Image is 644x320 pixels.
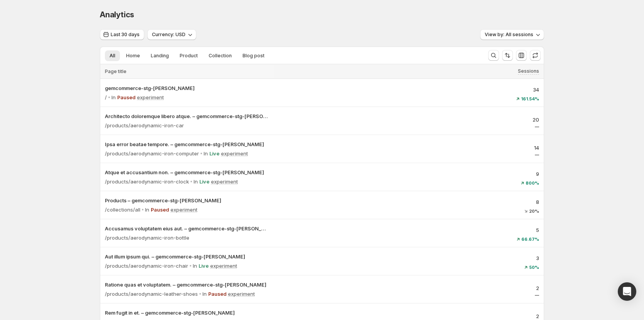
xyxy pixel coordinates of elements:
span: Analytics [100,10,134,19]
p: /collections/all [105,206,140,213]
p: Live [209,150,219,157]
span: Collection [209,53,232,59]
p: experiment [137,93,164,101]
button: Currency: USD [147,29,196,40]
p: 14 [278,144,539,152]
div: Open Intercom Messenger [618,282,636,301]
p: 20 [278,116,539,123]
span: Currency: USD [152,32,185,38]
span: Last 30 days [111,32,140,38]
p: /products/aerodynamic-leather-shoes [105,290,198,298]
p: experiment [211,178,238,185]
button: Rem fugit in et. – gemcommerce-stg-[PERSON_NAME] [105,309,269,317]
button: Accusamus voluptatem eius aut. – gemcommerce-stg-[PERSON_NAME] [105,225,269,232]
p: Paused [208,290,226,298]
p: experiment [210,262,237,270]
button: Last 30 days [100,29,144,40]
span: 800% [526,181,539,185]
p: 9 [278,170,539,178]
p: In [204,150,208,157]
button: Products – gemcommerce-stg-[PERSON_NAME] [105,197,269,204]
span: 66.67% [521,237,539,242]
span: 20% [529,209,539,213]
p: /products/aerodynamic-iron-clock [105,178,189,185]
p: Paused [117,93,135,101]
p: /products/aerodynamic-iron-bottle [105,234,189,242]
p: /products/aerodynamic-iron-car [105,122,184,129]
p: In [145,206,149,213]
p: 3 [278,254,539,262]
p: In [194,178,198,185]
p: 34 [278,86,539,93]
button: Ipsa error beatae tempore. – gemcommerce-stg-[PERSON_NAME] [105,140,269,148]
p: In [202,290,207,298]
button: View by: All sessions [480,29,544,40]
span: Landing [151,53,169,59]
button: Architecto doloremque libero atque. – gemcommerce-stg-[PERSON_NAME] [105,112,269,120]
span: 50% [529,265,539,270]
p: 8 [278,198,539,206]
button: Ratione quas et voluptatem. – gemcommerce-stg-[PERSON_NAME] [105,281,269,288]
p: Live [199,262,209,270]
span: Page title [105,68,126,75]
p: In [111,93,116,101]
span: Product [180,53,198,59]
span: Sessions [518,68,539,74]
p: Live [199,178,209,185]
p: experiment [221,150,248,157]
p: 5 [278,226,539,234]
p: /products/aerodynamic-iron-chair [105,262,188,270]
button: Atque et accusantium non. – gemcommerce-stg-[PERSON_NAME] [105,168,269,176]
span: View by: All sessions [485,32,533,38]
span: All [110,53,115,59]
span: Blog post [243,53,265,59]
button: Sort the results [502,50,513,61]
p: experiment [228,290,255,298]
p: Paused [151,206,169,213]
button: Aut illum ipsum qui. – gemcommerce-stg-[PERSON_NAME] [105,253,269,260]
p: / [105,93,107,101]
p: 2 [278,284,539,292]
span: Home [126,53,140,59]
button: Search and filter results [488,50,499,61]
button: gemcommerce-stg-[PERSON_NAME] [105,84,269,92]
p: In [193,262,197,270]
p: /products/aerodynamic-iron-computer [105,150,199,157]
span: 161.54% [521,97,539,101]
p: 2 [278,312,539,320]
p: experiment [170,206,197,213]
